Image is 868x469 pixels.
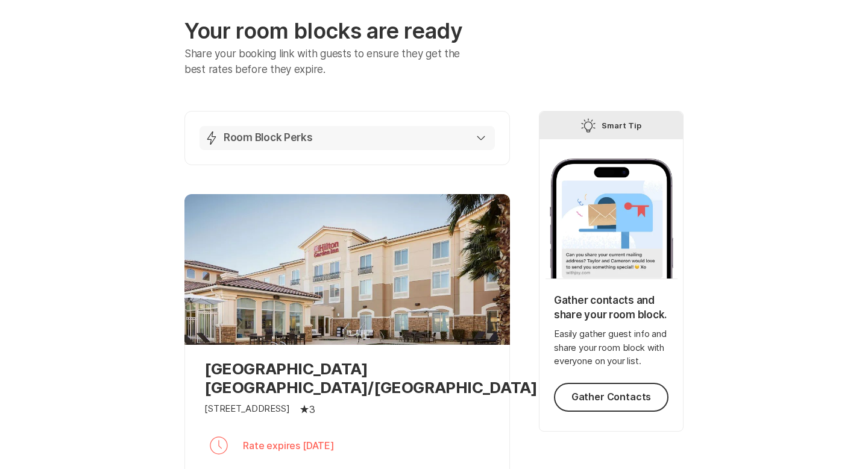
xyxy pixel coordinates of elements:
[243,438,335,453] p: Rate expires [DATE]
[200,126,495,150] button: Room Block Perks
[554,327,668,368] p: Easily gather guest info and share your room block with everyone on your list.
[204,402,290,416] p: [STREET_ADDRESS]
[309,402,315,417] p: 3
[602,118,641,133] p: Smart Tip
[184,18,510,44] p: Your room blocks are ready
[224,131,313,145] p: Room Block Perks
[204,359,490,397] p: [GEOGRAPHIC_DATA] [GEOGRAPHIC_DATA]/[GEOGRAPHIC_DATA]
[554,383,668,412] button: Gather Contacts
[554,294,668,323] p: Gather contacts and share your room block.
[184,46,478,77] p: Share your booking link with guests to ensure they get the best rates before they expire.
